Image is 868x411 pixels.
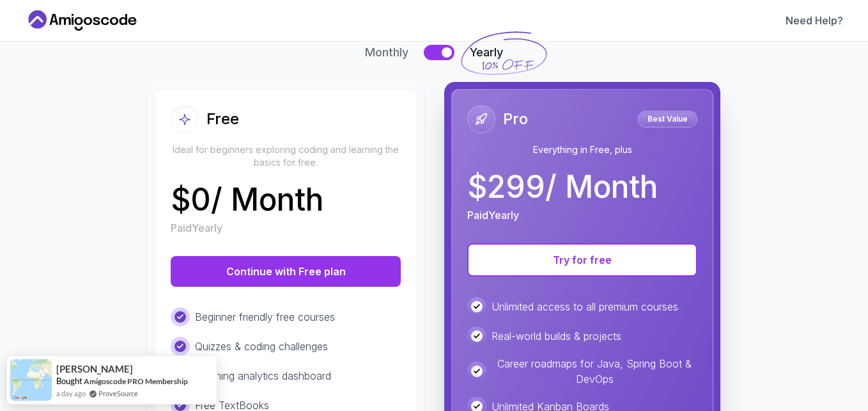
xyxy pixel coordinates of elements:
a: ProveSource [98,388,138,399]
button: Try for free [467,243,697,277]
p: $ 299 / Month [467,172,658,202]
p: Beginner friendly free courses [195,309,335,325]
p: Paid Yearly [467,207,519,223]
p: Everything in Free, plus [467,143,697,156]
p: Paid Yearly [171,220,222,236]
p: Learning analytics dashboard [195,368,331,383]
span: [PERSON_NAME] [56,364,133,375]
span: Bought [56,376,82,386]
h2: Free [206,109,239,129]
p: $ 0 / Month [171,184,323,215]
img: provesource social proof notification image [10,359,52,401]
p: Quizzes & coding challenges [195,339,328,354]
p: Real-world builds & projects [492,328,621,344]
h2: Pro [503,109,528,129]
p: Career roadmaps for Java, Spring Boot & DevOps [492,356,697,387]
p: Ideal for beginners exploring coding and learning the basics for free. [171,143,401,169]
button: Continue with Free plan [171,256,401,287]
span: a day ago [56,388,86,399]
p: Unlimited access to all premium courses [492,299,678,314]
a: Amigoscode PRO Membership [84,376,188,386]
a: Need Help? [786,13,843,28]
p: Best Value [640,113,695,125]
span: Monthly [365,44,408,61]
